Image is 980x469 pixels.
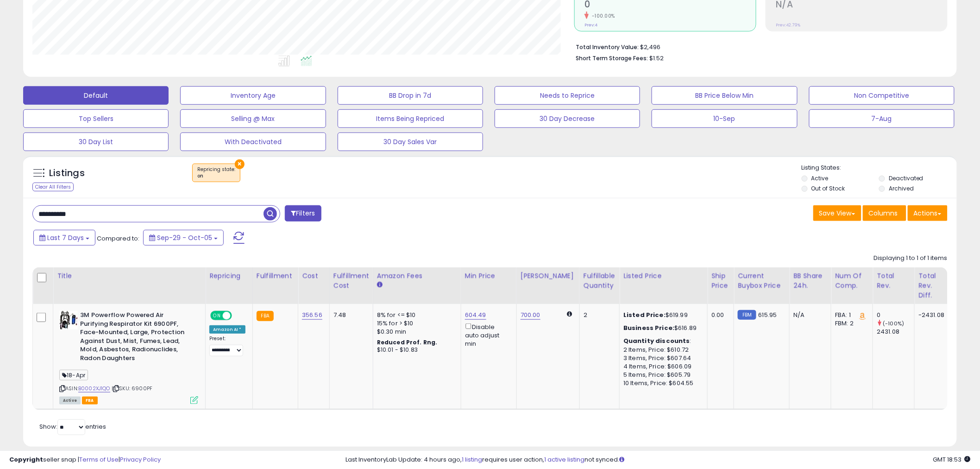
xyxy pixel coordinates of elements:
div: Title [57,271,201,281]
p: Listing States: [802,164,957,172]
small: FBM [738,310,756,320]
span: $1.52 [649,54,664,63]
button: 30 Day Sales Var [338,133,483,151]
div: Last InventoryLab Update: 4 hours ago, requires user action, not synced. [346,456,971,464]
label: Deactivated [889,174,923,182]
b: Business Price: [623,323,674,332]
button: Needs to Reprice [495,86,640,105]
div: Num of Comp. [835,271,869,291]
div: 2 [584,311,612,319]
a: 1 listing [462,455,483,464]
button: With Deactivated [180,133,326,151]
div: -2431.08 [918,311,944,319]
div: 8% for <= $10 [377,311,454,319]
label: Archived [889,184,914,192]
b: 3M Powerflow Powered Air Purifying Respirator Kit 6900PF, Face-Mounted, Large, Protection Against... [80,311,193,365]
div: Displaying 1 to 1 of 1 items [874,254,948,263]
b: Reduced Prof. Rng. [377,338,438,346]
a: Privacy Policy [120,455,161,464]
button: Sep-29 - Oct-05 [143,230,224,246]
b: Short Term Storage Fees: [576,54,648,62]
div: 3 Items, Price: $607.64 [623,354,700,362]
div: Listed Price [623,271,704,281]
button: Inventory Age [180,86,326,105]
div: Fulfillment [257,271,294,281]
h5: Listings [49,167,85,180]
button: BB Price Below Min [652,86,797,105]
img: 51XJI8GEV0L._SL40_.jpg [59,311,78,330]
div: Ship Price [711,271,730,291]
div: 2 Items, Price: $610.72 [623,346,700,354]
span: ON [211,312,223,320]
label: Active [811,174,829,182]
span: Last 7 Days [47,233,84,242]
strong: Copyright [9,455,43,464]
div: 2431.08 [877,328,914,336]
button: Selling @ Max [180,109,326,128]
div: Fulfillment Cost [333,271,369,291]
div: $616.89 [623,324,700,332]
small: Prev: 42.79% [776,22,800,28]
span: | SKU: 6900PF [112,385,152,392]
button: 30 Day List [23,133,169,151]
a: B0002XJ1QO [78,385,110,393]
div: $0.30 min [377,328,454,336]
button: Columns [863,205,906,221]
div: Min Price [465,271,513,281]
li: $2,496 [576,41,941,52]
button: Non Competitive [809,86,955,105]
span: Columns [869,209,898,218]
div: FBM: 2 [835,319,866,328]
div: Cost [302,271,326,281]
div: FBA: 1 [835,311,866,319]
small: (-100%) [883,320,905,327]
small: FBA [257,311,274,321]
div: 0 [877,311,914,319]
a: 1 active listing [545,455,585,464]
div: 15% for > $10 [377,319,454,328]
small: Prev: 4 [584,22,597,28]
div: BB Share 24h. [793,271,827,291]
div: : [623,337,700,345]
span: Repricing state : [197,166,235,180]
div: on [197,173,235,179]
button: × [235,159,245,169]
div: seller snap | | [9,456,161,464]
small: -100.00% [589,13,615,19]
div: ASIN: [59,311,198,403]
a: 700.00 [521,311,540,320]
button: Filters [285,205,321,222]
button: Items Being Repriced [338,109,483,128]
span: FBA [82,397,98,405]
button: Save View [813,205,861,221]
div: Amazon AI * [209,325,245,334]
label: Out of Stock [811,184,845,192]
div: $619.99 [623,311,700,319]
button: Actions [908,205,948,221]
button: Default [23,86,169,105]
span: 615.95 [759,311,777,319]
div: Repricing [209,271,249,281]
small: Amazon Fees. [377,281,383,289]
div: Total Rev. [877,271,911,291]
button: 10-Sep [652,109,797,128]
a: Terms of Use [79,455,119,464]
span: All listings currently available for purchase on Amazon [59,397,81,405]
div: N/A [793,311,824,319]
div: Clear All Filters [32,183,74,191]
span: Compared to: [97,234,139,243]
div: Amazon Fees [377,271,457,281]
div: 7.48 [333,311,366,319]
button: Top Sellers [23,109,169,128]
a: 604.49 [465,311,486,320]
div: 10 Items, Price: $604.55 [623,379,700,387]
b: Listed Price: [623,311,666,319]
div: Total Rev. Diff. [918,271,948,300]
div: Disable auto adjust min [465,322,509,348]
div: 4 Items, Price: $606.09 [623,362,700,371]
button: Last 7 Days [33,230,95,246]
b: Quantity discounts [623,336,690,345]
span: OFF [231,312,245,320]
div: 0.00 [711,311,727,319]
div: Fulfillable Quantity [584,271,616,291]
